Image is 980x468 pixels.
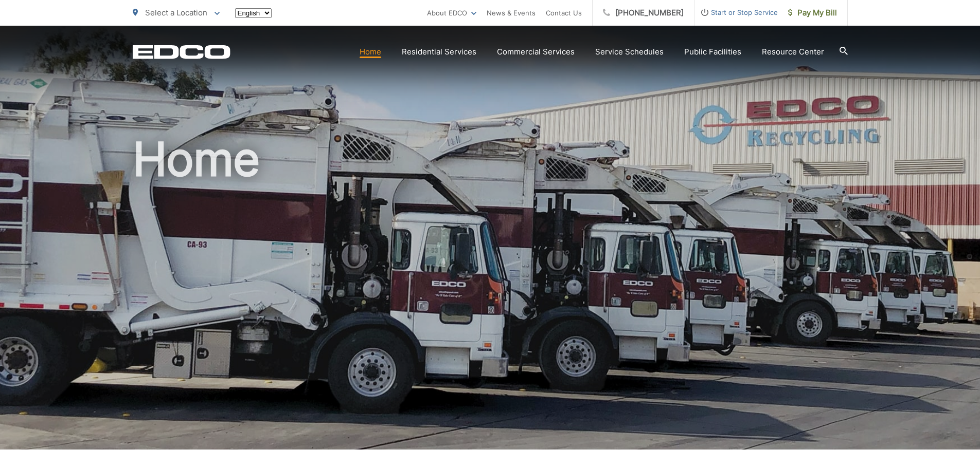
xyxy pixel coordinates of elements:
[427,7,476,19] a: About EDCO
[133,45,230,59] a: EDCD logo. Return to the homepage.
[235,8,272,18] select: Select a language
[145,8,207,17] span: Select a Location
[546,7,582,19] a: Contact Us
[487,7,536,19] a: News & Events
[684,46,741,58] a: Public Facilities
[133,134,848,459] h1: Home
[360,46,381,58] a: Home
[595,46,664,58] a: Service Schedules
[788,7,837,19] span: Pay My Bill
[497,46,575,58] a: Commercial Services
[402,46,476,58] a: Residential Services
[762,46,824,58] a: Resource Center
